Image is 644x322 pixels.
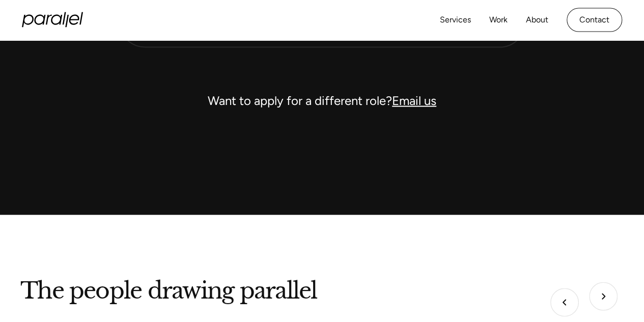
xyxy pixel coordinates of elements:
h3: The people drawing parallel [20,276,317,305]
a: Email us [392,93,436,108]
div: Next slide [589,282,624,317]
a: home [22,12,83,28]
a: Contact [567,8,622,32]
a: Work [489,13,508,28]
div: Go to last slide [544,282,579,317]
a: Services [440,13,471,28]
a: About [526,13,548,28]
div: Want to apply for a different role? [119,89,526,113]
